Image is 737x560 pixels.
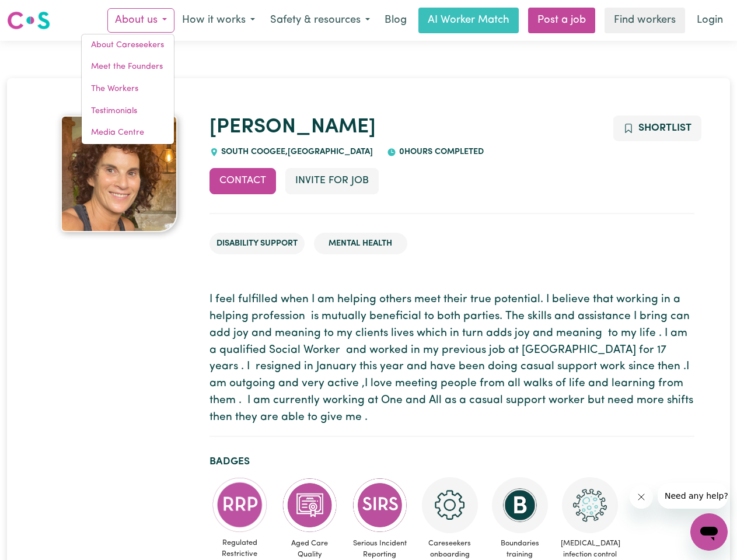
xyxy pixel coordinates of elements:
[528,8,595,33] a: Post a job
[605,8,685,33] a: Find workers
[209,456,694,468] h2: Badges
[396,148,484,156] span: 0 hours completed
[638,123,691,133] span: Shortlist
[82,56,174,78] a: Meet the Founders
[422,477,478,533] img: CS Academy: Careseekers Onboarding course completed
[630,485,653,509] iframe: Close message
[82,122,174,144] a: Media Centre
[282,477,338,533] img: CS Academy: Aged Care Quality Standards & Code of Conduct course completed
[81,34,174,145] div: About us
[174,8,263,33] button: How it works
[43,116,195,232] a: Belinda's profile picture'
[562,477,618,533] img: CS Academy: COVID-19 Infection Control Training course completed
[209,233,305,255] li: Disability Support
[209,168,276,194] button: Contact
[690,513,728,551] iframe: Button to launch messaging window
[263,8,378,33] button: Safety & resources
[7,7,50,34] a: Careseekers logo
[107,8,174,33] button: About us
[418,8,519,33] a: AI Worker Match
[82,78,174,100] a: The Workers
[7,8,71,17] span: Need any help?
[492,477,548,533] img: CS Academy: Boundaries in care and support work course completed
[82,100,174,123] a: Testimonials
[209,292,694,426] p: I feel fulfilled when I am helping others meet their true potential. I believe that working in a ...
[219,148,373,156] span: SOUTH COOGEE , [GEOGRAPHIC_DATA]
[378,8,414,33] a: Blog
[212,477,268,533] img: CS Academy: Regulated Restrictive Practices course completed
[658,483,728,509] iframe: Message from company
[352,477,408,533] img: CS Academy: Serious Incident Reporting Scheme course completed
[209,117,376,138] a: [PERSON_NAME]
[690,8,730,33] a: Login
[7,10,50,31] img: Careseekers logo
[82,34,174,57] a: About Careseekers
[613,116,701,141] button: Add to shortlist
[61,116,177,232] img: Belinda
[314,233,407,255] li: Mental Health
[285,168,379,194] button: Invite for Job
